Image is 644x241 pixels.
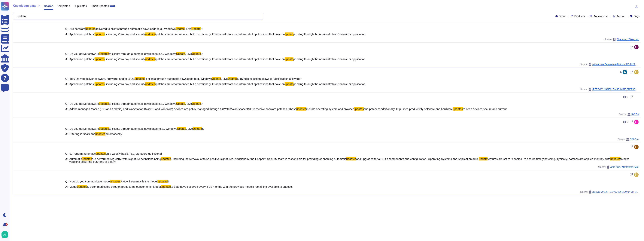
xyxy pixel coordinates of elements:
[95,132,105,136] mark: updated
[145,82,155,86] mark: updates
[65,77,68,80] b: Q:
[559,15,566,17] span: Team
[105,132,123,136] span: automatically.
[155,57,285,61] span: /patches are recommended but discretionary. IT administrators are informed of applications that h...
[82,157,92,160] mark: updates
[201,52,202,55] span: ?
[161,185,171,188] mark: updates
[580,191,639,194] span: Source:
[488,157,610,160] span: features are set to "enabled" to ensure timely patching. Typically, patches are applied monthly, ...
[592,191,639,193] span: [GEOGRAPHIC_DATA] / [GEOGRAPHIC_DATA] Vendor Security
[186,127,193,130] span: , Live
[285,57,293,61] mark: update
[65,133,68,135] b: A:
[69,185,77,188] span: Model
[99,102,109,105] mark: updates
[634,15,639,17] span: Tags
[192,102,201,105] mark: Update
[176,52,185,55] mark: Update
[574,15,585,17] span: Products
[176,102,185,105] mark: Update
[185,102,192,105] span: , Live
[296,107,306,111] mark: updates
[2,231,8,238] img: user
[95,82,105,86] mark: updates
[109,127,177,130] span: to clients through automatic downloads (e.g., Windows
[631,113,639,115] span: SIG Full
[285,82,293,86] mark: update
[91,5,109,7] span: Smart updates
[5,223,8,226] div: 9+
[168,180,169,183] span: ?
[110,180,120,183] mark: updates
[598,166,639,169] span: Source:
[212,77,221,80] mark: Update
[95,32,105,36] mark: updates
[15,13,260,20] input: Search a question or template...
[92,157,161,160] span: are performed regularly, with signature definitions being
[155,82,285,86] span: /patches are recommended but discretionary. IT administrators are informed of applications that h...
[191,27,200,30] mark: Update
[69,157,82,160] span: Automatic
[293,32,366,36] span: pending through the Administrative Console or application.
[145,32,155,36] mark: updates
[70,180,111,183] span: How do you communicate model
[109,102,176,105] span: to clients through automatic downloads e.g., Windows
[110,5,115,7] div: BETA
[99,52,109,55] mark: updates
[70,77,135,80] span: 18.9 Do you deliver software, firmware, and/or BIOS
[463,107,508,111] span: to keep devices secure and current.
[580,63,639,66] span: Source:
[479,157,488,160] mark: update
[618,138,639,141] span: Source:
[201,102,202,105] span: ?
[65,52,68,55] b: Q:
[95,27,176,30] span: delivered to clients through automatic downloads (e.g., Windows
[65,33,68,35] b: A:
[74,5,87,7] span: Duplicates
[453,107,463,111] mark: updates
[354,107,364,111] mark: updates
[293,82,366,86] span: pending through the Administrative Console or application.
[65,83,68,85] b: A:
[592,88,639,90] span: [PERSON_NAME] / DMSR 28825 [PERSON_NAME] Reuters 43705 Adobe TPRM High Risk Survey
[610,157,620,160] mark: updates
[580,88,639,91] span: Source:
[69,32,95,36] span: Application patches/
[106,152,162,155] span: on a weekly basis. (e.g. signature definitions)
[69,57,95,61] span: Application patches/
[176,27,185,30] mark: Update
[619,113,639,116] span: Source:
[630,138,639,140] span: SIG Core
[161,157,171,160] mark: updated
[120,180,158,183] span: ? How frequently is the model
[155,32,285,36] span: /patches are recommended but discretionary. IT administrators are informed of applications that h...
[616,15,625,18] span: Section
[65,157,68,163] b: A:
[604,38,639,41] span: Source:
[201,27,203,30] span: )?
[171,157,346,160] span: , including the removal of false positive signatures. Additionally, the Endpoint Security team is...
[202,127,204,130] span: )?
[171,185,293,188] span: to date have occurred every 6-12 months with the previous models remaining available to choose.
[65,180,68,183] b: Q:
[77,185,87,188] mark: updates
[285,32,293,36] mark: update
[346,157,356,160] mark: updates
[57,5,70,7] span: Templates
[627,121,628,123] span: 0
[13,4,36,7] span: Knowledge base
[70,27,85,30] span: Are software
[65,127,68,130] b: Q:
[65,152,68,155] b: Q:
[145,77,212,80] span: to clients through automatic downloads (e.g. Windows
[65,27,68,30] b: Q:
[192,52,201,55] mark: Update
[105,57,145,61] span: , including Zero day and security
[157,180,168,183] mark: updated
[627,96,628,98] span: 0
[105,32,145,36] span: , including Zero day and security
[594,15,608,18] span: Source type
[135,77,144,80] mark: updates
[306,107,354,111] span: include operating system and browser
